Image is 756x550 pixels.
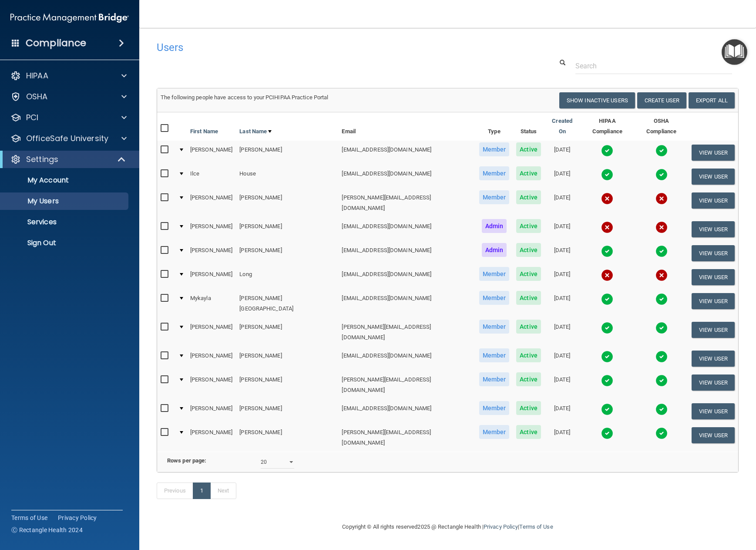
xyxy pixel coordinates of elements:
[548,116,577,137] a: Created On
[479,320,510,334] span: Member
[544,289,580,318] td: [DATE]
[516,166,541,180] span: Active
[601,322,613,334] img: tick.e7d51cea.svg
[236,289,338,318] td: [PERSON_NAME][GEOGRAPHIC_DATA]
[338,189,475,217] td: [PERSON_NAME][EMAIL_ADDRESS][DOMAIN_NAME]
[236,318,338,347] td: [PERSON_NAME]
[516,267,541,281] span: Active
[516,142,541,156] span: Active
[11,513,47,522] a: Terms of Use
[167,457,206,464] b: Rows per page:
[10,71,127,81] a: HIPAA
[544,141,580,165] td: [DATE]
[187,399,236,423] td: [PERSON_NAME]
[516,320,541,334] span: Active
[338,241,475,265] td: [EMAIL_ADDRESS][DOMAIN_NAME]
[58,513,97,522] a: Privacy Policy
[26,112,38,123] p: PCI
[601,192,613,205] img: cross.ca9f0e7f.svg
[580,112,635,141] th: HIPAA Compliance
[479,348,510,362] span: Member
[187,423,236,452] td: [PERSON_NAME]
[236,371,338,399] td: [PERSON_NAME]
[187,189,236,217] td: [PERSON_NAME]
[26,37,86,49] h4: Compliance
[338,112,475,141] th: Email
[655,322,668,334] img: tick.e7d51cea.svg
[236,423,338,452] td: [PERSON_NAME]
[692,322,735,338] button: View User
[236,399,338,423] td: [PERSON_NAME]
[689,92,735,108] a: Export All
[479,372,510,386] span: Member
[190,126,218,137] a: First Name
[479,267,510,281] span: Member
[516,348,541,362] span: Active
[236,165,338,189] td: House
[187,265,236,289] td: [PERSON_NAME]
[236,141,338,165] td: [PERSON_NAME]
[655,145,668,157] img: tick.e7d51cea.svg
[187,141,236,165] td: [PERSON_NAME]
[692,269,735,285] button: View User
[692,403,735,419] button: View User
[11,526,83,534] span: Ⓒ Rectangle Health 2024
[479,166,510,180] span: Member
[6,218,124,226] p: Services
[601,169,613,181] img: tick.e7d51cea.svg
[692,375,735,391] button: View User
[601,403,613,415] img: tick.e7d51cea.svg
[516,401,541,415] span: Active
[692,192,735,209] button: View User
[601,427,613,439] img: tick.e7d51cea.svg
[10,154,126,165] a: Settings
[544,399,580,423] td: [DATE]
[187,318,236,347] td: [PERSON_NAME]
[210,483,236,499] a: Next
[544,265,580,289] td: [DATE]
[544,371,580,399] td: [DATE]
[655,192,668,205] img: cross.ca9f0e7f.svg
[559,92,635,108] button: Show Inactive Users
[239,126,272,137] a: Last Name
[655,169,668,181] img: tick.e7d51cea.svg
[655,293,668,305] img: tick.e7d51cea.svg
[544,217,580,241] td: [DATE]
[692,245,735,261] button: View User
[289,513,607,541] div: Copyright © All rights reserved 2025 @ Rectangle Health | |
[338,399,475,423] td: [EMAIL_ADDRESS][DOMAIN_NAME]
[484,523,518,530] a: Privacy Policy
[544,423,580,452] td: [DATE]
[236,265,338,289] td: Long
[10,112,127,123] a: PCI
[655,351,668,363] img: tick.e7d51cea.svg
[479,291,510,305] span: Member
[655,427,668,439] img: tick.e7d51cea.svg
[236,241,338,265] td: [PERSON_NAME]
[692,169,735,185] button: View User
[338,423,475,452] td: [PERSON_NAME][EMAIL_ADDRESS][DOMAIN_NAME]
[10,9,129,27] img: PMB logo
[692,145,735,161] button: View User
[338,165,475,189] td: [EMAIL_ADDRESS][DOMAIN_NAME]
[187,217,236,241] td: [PERSON_NAME]
[635,112,688,141] th: OSHA Compliance
[187,165,236,189] td: Ilce
[601,375,613,387] img: tick.e7d51cea.svg
[544,165,580,189] td: [DATE]
[338,347,475,371] td: [EMAIL_ADDRESS][DOMAIN_NAME]
[6,197,124,206] p: My Users
[482,219,507,233] span: Admin
[10,91,127,102] a: OSHA
[655,269,668,281] img: cross.ca9f0e7f.svg
[601,145,613,157] img: tick.e7d51cea.svg
[6,239,124,247] p: Sign Out
[655,403,668,415] img: tick.e7d51cea.svg
[516,243,541,257] span: Active
[10,133,127,144] a: OfficeSafe University
[516,219,541,233] span: Active
[338,318,475,347] td: [PERSON_NAME][EMAIL_ADDRESS][DOMAIN_NAME]
[193,483,211,499] a: 1
[601,245,613,257] img: tick.e7d51cea.svg
[236,347,338,371] td: [PERSON_NAME]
